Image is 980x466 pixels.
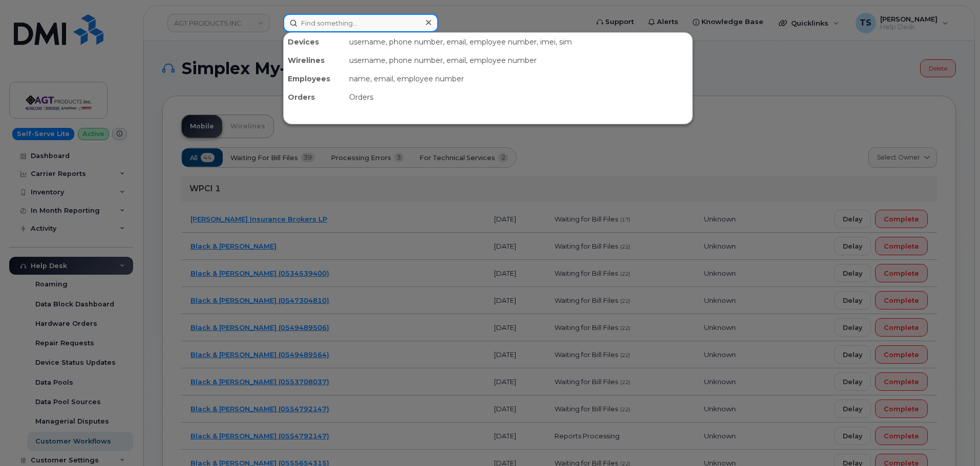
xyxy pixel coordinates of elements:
div: Devices [284,33,345,51]
div: username, phone number, email, employee number [345,51,692,70]
div: username, phone number, email, employee number, imei, sim [345,33,692,51]
div: Wirelines [284,51,345,70]
div: name, email, employee number [345,70,692,88]
div: Employees [284,70,345,88]
div: Orders [345,88,692,106]
div: Orders [284,88,345,106]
